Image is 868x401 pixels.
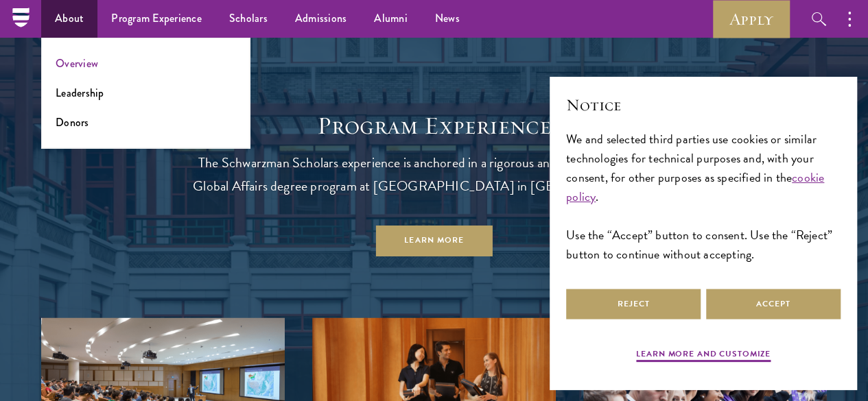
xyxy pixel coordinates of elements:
button: Learn more and customize [636,348,771,364]
a: Leadership [56,85,104,101]
a: cookie policy [566,168,824,206]
a: Overview [56,56,98,71]
button: Reject [566,289,701,319]
a: Learn More [375,225,493,256]
p: The Schwarzman Scholars experience is anchored in a rigorous and immersive Master of Global Affai... [187,151,681,197]
a: Donors [56,114,89,130]
button: Accept [706,289,841,319]
div: We and selected third parties use cookies or similar technologies for technical purposes and, wit... [566,130,841,265]
h2: Notice [566,93,841,117]
h1: Program Experience [187,111,681,141]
